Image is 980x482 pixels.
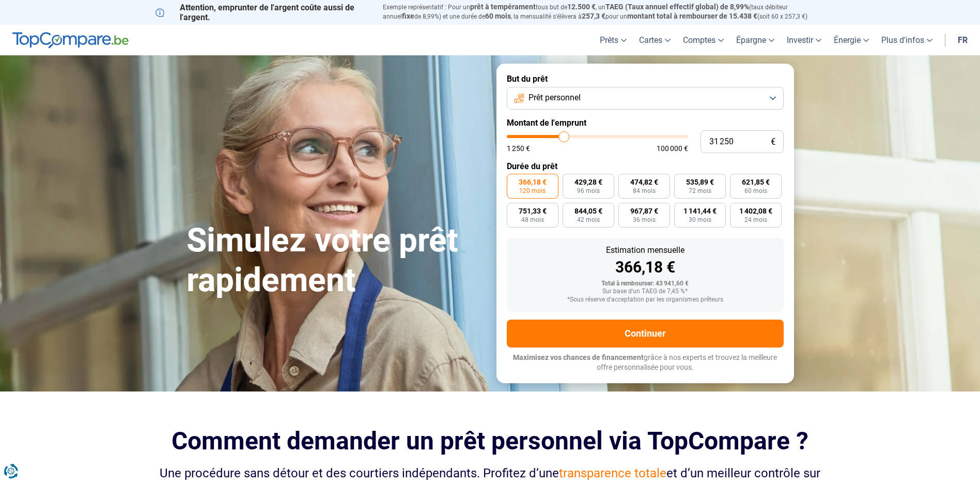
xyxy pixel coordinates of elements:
[507,161,784,171] label: Durée du prêt
[744,217,767,223] span: 24 mois
[519,178,547,186] span: 366,18 €
[630,178,658,186] span: 474,82 €
[594,25,633,55] a: Prêts
[515,260,775,275] div: 366,18 €
[485,12,511,20] span: 60 mois
[633,25,677,55] a: Cartes
[828,25,875,55] a: Énergie
[507,320,784,348] button: Continuer
[515,296,775,304] div: *Sous réserve d'acceptation par les organismes prêteurs
[519,188,546,194] span: 120 mois
[574,207,602,215] span: 844,05 €
[582,12,605,20] span: 257,3 €
[528,92,581,103] span: Prêt personnel
[519,207,547,215] span: 751,33 €
[574,178,602,186] span: 429,28 €
[683,207,717,215] span: 1 141,44 €
[771,138,775,146] span: €
[689,217,711,223] span: 30 mois
[567,3,596,11] span: 12.500 €
[605,3,749,11] span: TAEG (Taux annuel effectif global) de 8,99%
[515,288,775,295] div: Sur base d'un TAEG de 7,45 %*
[739,207,772,215] span: 1 402,08 €
[952,25,974,55] a: fr
[875,25,939,55] a: Plus d'infos
[186,221,484,300] h1: Simulez votre prêt rapidement
[515,246,775,254] div: Estimation mensuelle
[742,178,770,186] span: 621,85 €
[730,25,781,55] a: Épargne
[633,217,656,223] span: 36 mois
[402,12,414,20] span: fixe
[633,188,656,194] span: 84 mois
[155,427,825,455] h2: Comment demander un prêt personnel via TopCompare ?
[470,3,536,11] span: prêt à tempérament
[686,178,714,186] span: 535,89 €
[689,188,711,194] span: 72 mois
[577,217,600,223] span: 42 mois
[507,145,530,152] span: 1 250 €
[383,3,825,21] p: Exemple représentatif : Pour un tous but de , un (taux débiteur annuel de 8,99%) et une durée de ...
[513,353,644,361] span: Maximisez vos chances de financement
[657,145,688,152] span: 100 000 €
[155,3,370,22] p: Attention, emprunter de l'argent coûte aussi de l'argent.
[507,353,784,373] p: grâce à nos experts et trouvez la meilleure offre personnalisée pour vous.
[507,87,784,110] button: Prêt personnel
[559,466,666,480] span: transparence totale
[507,118,784,128] label: Montant de l'emprunt
[507,74,784,84] label: But du prêt
[781,25,828,55] a: Investir
[627,12,757,20] span: montant total à rembourser de 15.438 €
[12,32,129,49] img: TopCompare
[744,188,767,194] span: 60 mois
[630,207,658,215] span: 967,87 €
[515,280,775,288] div: Total à rembourser: 43 941,60 €
[577,188,600,194] span: 96 mois
[677,25,730,55] a: Comptes
[521,217,544,223] span: 48 mois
